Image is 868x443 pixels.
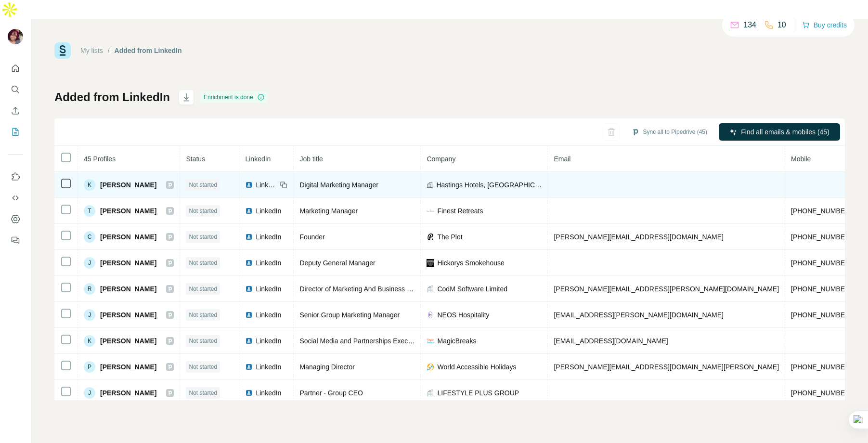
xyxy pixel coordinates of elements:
[8,210,23,228] button: Dashboard
[80,47,103,54] a: My lists
[189,363,217,371] span: Not started
[100,284,156,294] span: [PERSON_NAME]
[791,233,852,241] span: [PHONE_NUMBER]
[100,232,156,242] span: [PERSON_NAME]
[245,207,253,215] img: LinkedIn logo
[84,205,95,217] div: T
[554,337,668,345] span: [EMAIL_ADDRESS][DOMAIN_NAME]
[437,336,476,346] span: MagicBreaks
[84,335,95,347] div: K
[437,206,483,216] span: Finest Retreats
[189,259,217,267] span: Not started
[256,362,281,372] span: LinkedIn
[189,389,217,397] span: Not started
[427,207,434,215] img: company-logo
[299,311,400,319] span: Senior Group Marketing Manager
[791,389,852,397] span: [PHONE_NUMBER]
[741,127,829,137] span: Find all emails & mobiles (45)
[437,232,462,242] span: The Plot
[554,155,570,163] span: Email
[256,180,277,190] span: LinkedIn
[791,311,852,319] span: [PHONE_NUMBER]
[299,259,375,267] span: Deputy General Manager
[189,311,217,319] span: Not started
[100,336,156,346] span: [PERSON_NAME]
[84,309,95,321] div: J
[84,283,95,295] div: R
[100,258,156,268] span: [PERSON_NAME]
[437,362,516,372] span: World Accessible Holidays
[437,310,489,320] span: NEOS Hospitality
[8,189,23,207] button: Use Surfe API
[8,123,23,141] button: My lists
[791,363,852,371] span: [PHONE_NUMBER]
[299,181,378,189] span: Digital Marketing Manager
[299,363,354,371] span: Managing Director
[256,336,281,346] span: LinkedIn
[245,181,253,189] img: LinkedIn logo
[299,337,422,345] span: Social Media and Partnerships Executive
[791,207,852,215] span: [PHONE_NUMBER]
[554,363,779,371] span: [PERSON_NAME][EMAIL_ADDRESS][DOMAIN_NAME][PERSON_NAME]
[719,123,840,141] button: Find all emails & mobiles (45)
[84,257,95,269] div: J
[777,19,786,31] p: 10
[8,60,23,77] button: Quick start
[245,259,253,267] img: LinkedIn logo
[84,155,116,163] span: 45 Profiles
[299,207,358,215] span: Marketing Manager
[8,81,23,98] button: Search
[189,207,217,215] span: Not started
[256,388,281,398] span: LinkedIn
[427,259,434,267] img: company-logo
[189,285,217,293] span: Not started
[201,91,268,103] div: Enrichment is done
[84,387,95,399] div: J
[743,19,756,31] p: 134
[100,180,156,190] span: [PERSON_NAME]
[54,90,170,105] h1: Added from LinkedIn
[54,42,71,59] img: Surfe Logo
[427,363,434,371] img: company-logo
[189,233,217,241] span: Not started
[245,233,253,241] img: LinkedIn logo
[256,284,281,294] span: LinkedIn
[84,231,95,243] div: C
[245,337,253,345] img: LinkedIn logo
[256,258,281,268] span: LinkedIn
[245,311,253,319] img: LinkedIn logo
[8,102,23,119] button: Enrich CSV
[8,168,23,185] button: Use Surfe on LinkedIn
[256,310,281,320] span: LinkedIn
[299,233,324,241] span: Founder
[437,388,519,398] span: LIFESTYLE PLUS GROUP
[791,259,852,267] span: [PHONE_NUMBER]
[437,258,504,268] span: Hickorys Smokehouse
[8,232,23,249] button: Feedback
[791,155,811,163] span: Mobile
[8,29,23,44] img: Avatar
[554,285,779,293] span: [PERSON_NAME][EMAIL_ADDRESS][PERSON_NAME][DOMAIN_NAME]
[554,311,723,319] span: [EMAIL_ADDRESS][PERSON_NAME][DOMAIN_NAME]
[245,285,253,293] img: LinkedIn logo
[100,388,156,398] span: [PERSON_NAME]
[108,46,110,55] li: /
[100,362,156,372] span: [PERSON_NAME]
[84,179,95,191] div: K
[245,363,253,371] img: LinkedIn logo
[802,18,847,32] button: Buy credits
[100,310,156,320] span: [PERSON_NAME]
[554,233,723,241] span: [PERSON_NAME][EMAIL_ADDRESS][DOMAIN_NAME]
[84,361,95,373] div: P
[100,206,156,216] span: [PERSON_NAME]
[299,389,363,397] span: Partner - Group CEO
[245,389,253,397] img: LinkedIn logo
[625,125,714,139] button: Sync all to Pipedrive (45)
[427,233,434,241] img: company-logo
[245,155,271,163] span: LinkedIn
[427,337,434,345] img: company-logo
[189,337,217,345] span: Not started
[791,285,852,293] span: [PHONE_NUMBER]
[436,180,542,190] span: Hastings Hotels, [GEOGRAPHIC_DATA]
[256,232,281,242] span: LinkedIn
